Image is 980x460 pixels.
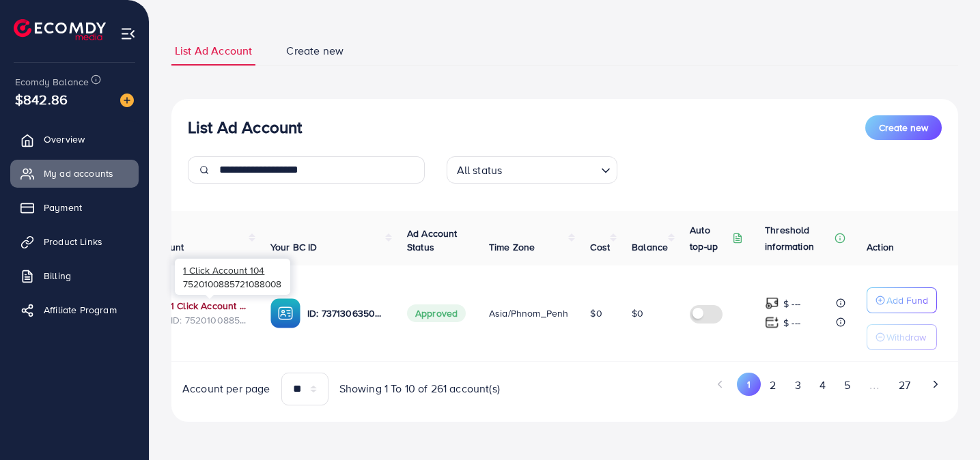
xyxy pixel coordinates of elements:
[182,381,270,397] span: Account per page
[865,115,942,140] button: Create new
[867,240,894,254] span: Action
[889,373,919,398] button: Go to page 27
[10,262,139,289] a: Billing
[810,373,835,398] button: Go to page 4
[783,315,800,331] p: $ ---
[489,306,568,320] span: Asia/Phnom_Penh
[765,296,779,311] img: top-up amount
[339,381,500,397] span: Showing 1 To 10 of 261 account(s)
[171,313,249,327] span: ID: 7520100885721088008
[590,240,610,254] span: Cost
[407,227,458,254] span: Ad Account Status
[188,117,302,137] h3: List Ad Account
[10,126,139,153] a: Overview
[785,373,810,398] button: Go to page 3
[44,167,113,180] span: My ad accounts
[307,305,385,321] p: ID: 7371306350615248913
[454,160,505,180] span: All status
[765,315,779,330] img: top-up amount
[44,303,117,317] span: Affiliate Program
[690,222,729,255] p: Auto top-up
[886,292,928,308] p: Add Fund
[922,399,970,450] iframe: Chat
[737,373,761,396] button: Go to page 1
[44,269,71,283] span: Billing
[120,94,134,107] img: image
[270,298,300,328] img: ic-ba-acc.ded83a64.svg
[835,373,859,398] button: Go to page 5
[44,235,102,248] span: Product Links
[10,160,139,187] a: My ad accounts
[761,373,785,398] button: Go to page 2
[447,156,617,184] div: Search for option
[783,296,800,312] p: $ ---
[134,240,184,254] span: Ad Account
[576,373,947,398] ul: Pagination
[867,287,937,313] button: Add Fund
[44,201,82,214] span: Payment
[15,89,68,109] span: $842.86
[10,296,139,324] a: Affiliate Program
[44,132,85,146] span: Overview
[407,304,466,322] span: Approved
[10,194,139,221] a: Payment
[175,43,252,59] span: List Ad Account
[286,43,344,59] span: Create new
[120,26,136,42] img: menu
[923,373,947,396] button: Go to next page
[183,263,264,276] span: 1 Click Account 104
[765,222,832,255] p: Threshold information
[171,299,249,313] a: 1 Click Account 104
[15,75,89,89] span: Ecomdy Balance
[506,158,595,180] input: Search for option
[175,259,290,295] div: 7520100885721088008
[886,329,926,345] p: Withdraw
[879,121,928,134] span: Create new
[270,240,318,254] span: Your BC ID
[632,240,668,254] span: Balance
[489,240,535,254] span: Time Zone
[632,306,643,320] span: $0
[590,306,602,320] span: $0
[10,228,139,255] a: Product Links
[867,324,937,350] button: Withdraw
[14,19,106,40] img: logo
